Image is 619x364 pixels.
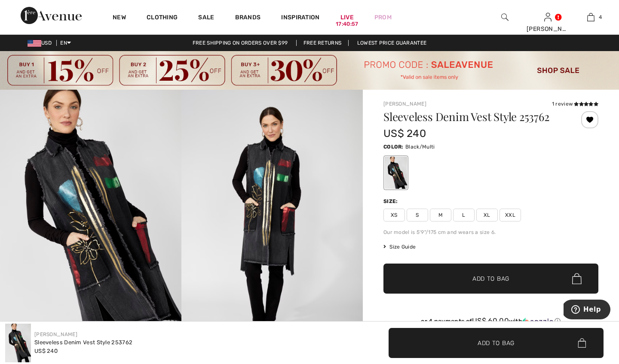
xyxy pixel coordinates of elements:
a: [PERSON_NAME] [34,331,77,337]
span: Add to Bag [472,274,509,283]
a: Clothing [147,14,178,23]
a: Free shipping on orders over $99 [186,40,295,46]
img: 1ère Avenue [21,7,82,24]
span: EN [60,40,71,46]
a: Live17:40:57 [340,13,354,22]
a: [PERSON_NAME] [383,101,426,107]
div: Size: [383,197,400,205]
a: Sale [198,14,214,23]
img: search the website [501,12,509,22]
img: Sleeveless Denim Vest Style 253762 [5,324,31,362]
div: [PERSON_NAME] [527,24,569,33]
span: Inspiration [281,14,319,23]
img: Sezzle [522,318,553,325]
span: Size Guide [383,243,416,251]
span: S [407,209,428,221]
img: Bag.svg [578,338,586,348]
img: Bag.svg [572,273,582,284]
span: Add to Bag [478,338,515,347]
button: Add to Bag [383,264,598,294]
span: L [453,209,475,221]
a: Prom [374,13,392,22]
div: 1 review [552,100,598,108]
a: Brands [235,14,261,23]
div: Black/Multi [385,157,407,189]
div: or 4 payments of with [383,317,598,325]
span: M [430,209,451,221]
span: USD [28,40,55,46]
span: Color: [383,144,404,150]
div: 17:40:57 [336,20,358,28]
span: XS [383,209,405,221]
span: XL [476,209,498,221]
img: My Info [544,12,552,22]
div: or 4 payments ofUS$ 60.00withSezzle Click to learn more about Sezzle [383,317,598,328]
div: Sleeveless Denim Vest Style 253762 [34,338,132,347]
a: Free Returns [296,40,349,46]
a: Lowest Price Guarantee [350,40,434,46]
img: Sleeveless Denim Vest Style 253762. 2 [181,90,363,361]
span: US$ 240 [34,348,58,354]
img: My Bag [587,12,594,22]
iframe: Opens a widget where you can find more information [564,300,610,321]
a: 4 [570,12,612,22]
a: New [113,14,126,23]
div: Our model is 5'9"/175 cm and wears a size 6. [383,228,598,236]
span: Black/Multi [405,144,435,150]
span: US$ 60.00 [472,316,509,325]
button: Add to Bag [389,328,604,358]
h1: Sleeveless Denim Vest Style 253762 [383,111,563,122]
span: 4 [599,13,602,21]
span: US$ 240 [383,127,426,140]
img: US Dollar [28,40,41,47]
a: Sign In [544,13,552,21]
span: XXL [499,209,521,221]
